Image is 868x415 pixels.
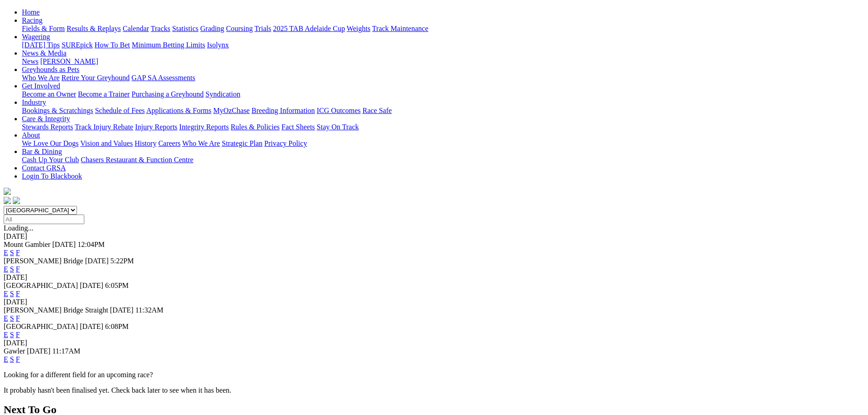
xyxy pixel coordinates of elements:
[22,115,70,123] a: Care & Integrity
[4,323,78,330] span: [GEOGRAPHIC_DATA]
[16,331,20,338] a: F
[4,265,8,273] a: E
[10,290,14,297] a: S
[22,156,864,164] div: Bar & Dining
[22,57,864,66] div: News & Media
[22,33,50,41] a: Wagering
[16,265,20,273] a: F
[4,224,33,232] span: Loading...
[22,90,864,98] div: Get Involved
[146,107,211,114] a: Applications & Forms
[67,25,121,32] a: Results & Replays
[4,386,231,394] partial: It probably hasn't been finalised yet. Check back later to see when it has been.
[222,139,262,147] a: Strategic Plan
[22,148,62,155] a: Bar & Dining
[282,123,315,131] a: Fact Sheets
[264,139,307,147] a: Privacy Policy
[52,347,81,355] span: 11:17AM
[85,257,109,265] span: [DATE]
[132,41,205,49] a: Minimum Betting Limits
[4,232,864,241] div: [DATE]
[22,74,60,82] a: Who We Are
[4,273,864,282] div: [DATE]
[27,347,51,355] span: [DATE]
[22,41,60,49] a: [DATE] Tips
[16,314,20,322] a: F
[22,57,38,65] a: News
[4,257,83,265] span: [PERSON_NAME] Bridge
[4,306,108,314] span: [PERSON_NAME] Bridge Straight
[22,49,67,57] a: News & Media
[4,331,8,338] a: E
[4,188,11,195] img: logo-grsa-white.png
[62,74,130,82] a: Retire Your Greyhound
[10,265,14,273] a: S
[22,107,864,115] div: Industry
[22,8,40,16] a: Home
[4,347,25,355] span: Gawler
[135,306,164,314] span: 11:32AM
[22,25,65,32] a: Fields & Form
[22,98,46,106] a: Industry
[13,197,20,204] img: twitter.svg
[105,282,129,289] span: 6:05PM
[179,123,229,131] a: Integrity Reports
[123,25,149,32] a: Calendar
[110,306,134,314] span: [DATE]
[134,139,156,147] a: History
[4,197,11,204] img: facebook.svg
[254,25,271,32] a: Trials
[78,90,130,98] a: Become a Trainer
[4,339,864,347] div: [DATE]
[22,66,79,73] a: Greyhounds as Pets
[4,241,51,248] span: Mount Gambier
[207,41,229,49] a: Isolynx
[135,123,177,131] a: Injury Reports
[22,164,66,172] a: Contact GRSA
[205,90,240,98] a: Syndication
[75,123,133,131] a: Track Injury Rebate
[22,107,93,114] a: Bookings & Scratchings
[252,107,315,114] a: Breeding Information
[22,139,78,147] a: We Love Our Dogs
[317,123,359,131] a: Stay On Track
[4,290,8,297] a: E
[10,331,14,338] a: S
[4,249,8,256] a: E
[22,123,864,131] div: Care & Integrity
[16,355,20,363] a: F
[273,25,345,32] a: 2025 TAB Adelaide Cup
[16,290,20,297] a: F
[372,25,428,32] a: Track Maintenance
[22,41,864,49] div: Wagering
[4,282,78,289] span: [GEOGRAPHIC_DATA]
[110,257,134,265] span: 5:22PM
[158,139,180,147] a: Careers
[231,123,280,131] a: Rules & Policies
[4,298,864,306] div: [DATE]
[22,139,864,148] div: About
[132,74,195,82] a: GAP SA Assessments
[105,323,129,330] span: 6:08PM
[62,41,92,49] a: SUREpick
[22,74,864,82] div: Greyhounds as Pets
[151,25,170,32] a: Tracks
[132,90,204,98] a: Purchasing a Greyhound
[226,25,253,32] a: Coursing
[80,282,103,289] span: [DATE]
[81,156,193,164] a: Chasers Restaurant & Function Centre
[22,25,864,33] div: Racing
[22,172,82,180] a: Login To Blackbook
[4,215,84,224] input: Select date
[22,156,79,164] a: Cash Up Your Club
[22,131,40,139] a: About
[40,57,98,65] a: [PERSON_NAME]
[172,25,199,32] a: Statistics
[4,314,8,322] a: E
[22,16,42,24] a: Racing
[317,107,360,114] a: ICG Outcomes
[22,123,73,131] a: Stewards Reports
[362,107,391,114] a: Race Safe
[347,25,370,32] a: Weights
[200,25,224,32] a: Grading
